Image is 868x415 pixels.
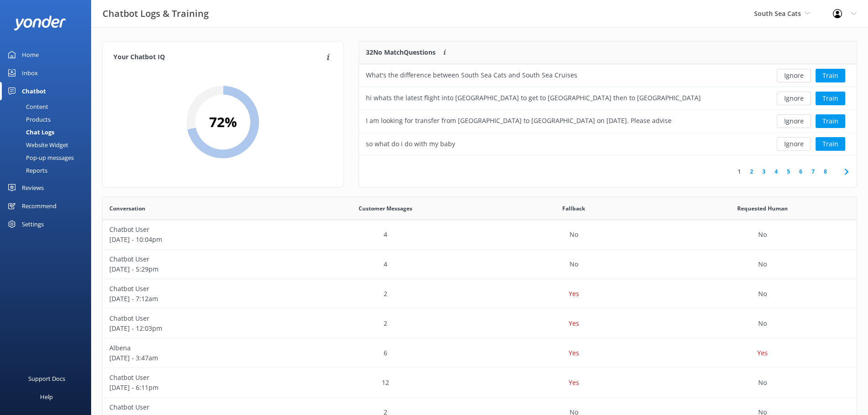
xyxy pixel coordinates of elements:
p: [DATE] - 12:03pm [109,323,284,333]
a: 8 [819,167,832,176]
p: [DATE] - 5:29pm [109,264,284,274]
div: Reviews [22,179,44,197]
button: Train [816,69,845,82]
p: Yes [757,348,768,358]
a: Products [5,113,91,126]
div: Help [40,388,53,406]
p: 4 [384,259,387,269]
p: No [758,289,767,299]
a: Content [5,100,91,113]
p: [DATE] - 10:04pm [109,235,284,245]
div: Support Docs [28,369,65,388]
div: row [103,250,857,279]
a: 2 [745,167,758,176]
p: [DATE] - 6:11pm [109,383,284,393]
span: South Sea Cats [754,9,801,18]
p: No [758,230,767,240]
a: 6 [795,167,807,176]
p: No [758,378,767,388]
p: Chatbot User [109,373,284,383]
a: 4 [770,167,782,176]
div: Recommend [22,197,56,215]
div: row [103,279,857,309]
div: Website Widget [5,138,68,151]
p: Yes [569,348,579,358]
p: Chatbot User [109,284,284,294]
a: Chat Logs [5,126,91,138]
p: 12 [382,378,389,388]
span: Conversation [109,204,145,213]
p: Chatbot User [109,225,284,235]
button: Ignore [777,114,811,128]
p: Chatbot User [109,313,284,323]
div: Settings [22,215,44,233]
p: [DATE] - 3:47am [109,353,284,363]
div: row [359,110,857,133]
div: row [359,64,857,87]
span: Customer Messages [359,204,412,213]
a: 7 [807,167,819,176]
div: What's the difference between South Sea Cats and South Sea Cruises [366,70,577,80]
p: 2 [384,289,387,299]
a: 5 [782,167,795,176]
h4: Your Chatbot IQ [113,52,324,62]
button: Ignore [777,69,811,82]
a: Pop-up messages [5,151,91,164]
div: row [103,220,857,250]
button: Train [816,114,845,128]
p: Chatbot User [109,254,284,264]
div: Inbox [22,64,38,82]
div: row [103,368,857,398]
a: Reports [5,164,91,177]
p: Yes [569,378,579,388]
span: Requested Human [737,204,788,213]
p: No [758,318,767,328]
a: 1 [733,167,745,176]
p: No [570,230,578,240]
p: Yes [569,289,579,299]
p: No [758,259,767,269]
a: Website Widget [5,138,91,151]
div: Content [5,100,48,113]
p: 2 [384,318,387,328]
div: Chat Logs [5,126,54,138]
div: Products [5,113,51,126]
span: Fallback [562,204,585,213]
p: Chatbot User [109,402,284,412]
div: Chatbot [22,82,46,100]
div: Reports [5,164,47,177]
img: yonder-white-logo.png [14,15,66,31]
a: 3 [758,167,770,176]
p: 32 No Match Questions [366,47,436,57]
p: [DATE] - 7:12am [109,294,284,304]
div: so what do i do with my baby [366,139,455,149]
div: row [359,133,857,155]
div: row [103,309,857,338]
p: 4 [384,230,387,240]
div: row [359,87,857,110]
button: Ignore [777,92,811,105]
p: No [570,259,578,269]
div: I am looking for transfer from [GEOGRAPHIC_DATA] to [GEOGRAPHIC_DATA] on [DATE]. Please advise [366,116,672,126]
div: row [103,338,857,368]
div: Home [22,46,39,64]
p: Yes [569,318,579,328]
div: Pop-up messages [5,151,74,164]
button: Train [816,137,845,151]
h2: 72 % [209,111,237,133]
p: 6 [384,348,387,358]
div: grid [359,64,857,155]
h3: Chatbot Logs & Training [103,6,209,21]
button: Ignore [777,137,811,151]
button: Train [816,92,845,105]
p: Albena [109,343,284,353]
div: hi whats the latest flight into [GEOGRAPHIC_DATA] to get to [GEOGRAPHIC_DATA] then to [GEOGRAPHIC... [366,93,701,103]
